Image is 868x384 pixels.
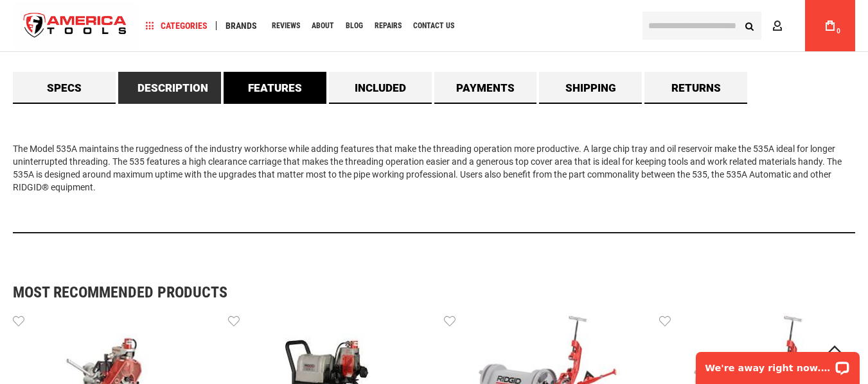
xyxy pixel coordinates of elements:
[434,72,537,104] a: Payments
[118,72,221,104] a: Description
[539,72,642,104] a: Shipping
[13,2,137,50] a: store logo
[837,28,840,35] span: 0
[13,104,855,233] div: The Model 535A maintains the ruggedness of the industry workhorse while adding features that make...
[375,22,402,29] span: Repairs
[306,17,340,35] a: About
[644,72,747,104] a: Returns
[407,17,460,35] a: Contact Us
[346,22,363,29] span: Blog
[224,72,326,104] a: Features
[146,21,208,30] span: Categories
[13,2,137,50] img: America Tools
[226,21,257,30] span: Brands
[13,285,810,300] strong: Most Recommended Products
[737,13,761,38] button: Search
[369,17,407,35] a: Repairs
[272,22,300,29] span: Reviews
[413,22,454,29] span: Contact Us
[312,22,334,29] span: About
[340,17,369,35] a: Blog
[687,344,868,384] iframe: LiveChat chat widget
[266,17,306,35] a: Reviews
[329,72,432,104] a: Included
[13,72,116,104] a: Specs
[140,17,213,35] a: Categories
[220,17,263,35] a: Brands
